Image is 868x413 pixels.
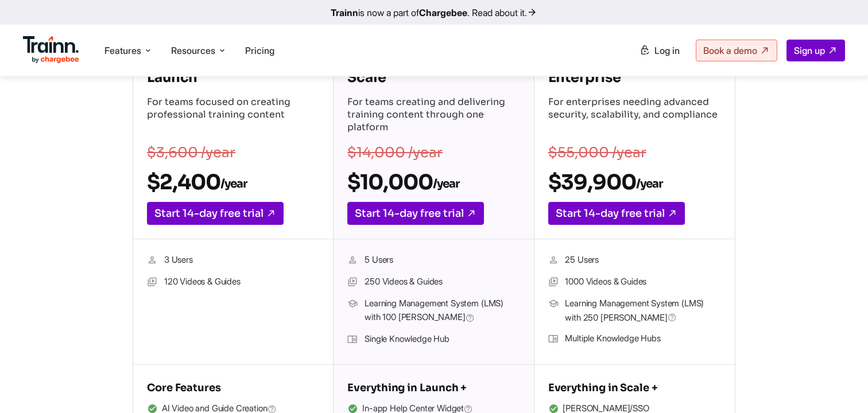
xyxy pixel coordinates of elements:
[147,275,319,290] li: 120 Videos & Guides
[147,144,235,161] s: $3,600 /year
[104,44,141,57] span: Features
[548,332,721,346] li: Multiple Knowledge Hubs
[147,96,319,136] p: For teams focused on creating professional training content
[347,96,520,136] p: For teams creating and delivering training content through one platform
[419,7,467,18] b: Chargebee
[347,379,520,397] h5: Everything in Launch +
[347,169,520,195] h2: $10,000
[347,253,520,268] li: 5 Users
[633,40,687,61] a: Log in
[347,332,520,347] li: Single Knowledge Hub
[548,202,685,225] a: Start 14-day free trial
[811,358,868,413] iframe: Chat Widget
[548,253,721,268] li: 25 Users
[548,96,721,136] p: For enterprises needing advanced security, scalability, and compliance
[548,144,646,161] s: $55,000 /year
[147,379,319,397] h5: Core Features
[347,68,520,87] h4: Scale
[147,68,319,87] h4: Launch
[696,40,777,61] a: Book a demo
[654,45,680,56] span: Log in
[548,68,721,87] h4: Enterprise
[147,253,319,268] li: 3 Users
[347,144,443,161] s: $14,000 /year
[171,44,215,57] span: Resources
[347,202,484,225] a: Start 14-day free trial
[794,45,825,56] span: Sign up
[245,45,274,56] a: Pricing
[786,40,845,61] a: Sign up
[347,275,520,290] li: 250 Videos & Guides
[548,169,721,195] h2: $39,900
[703,45,757,56] span: Book a demo
[220,177,247,191] sub: /year
[23,36,79,64] img: Trainn Logo
[147,202,284,225] a: Start 14-day free trial
[565,297,720,325] span: Learning Management System (LMS) with 250 [PERSON_NAME]
[636,177,662,191] sub: /year
[548,379,721,397] h5: Everything in Scale +
[365,297,520,325] span: Learning Management System (LMS) with 100 [PERSON_NAME]
[548,275,721,290] li: 1000 Videos & Guides
[147,169,319,195] h2: $2,400
[433,177,459,191] sub: /year
[331,7,358,18] b: Trainn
